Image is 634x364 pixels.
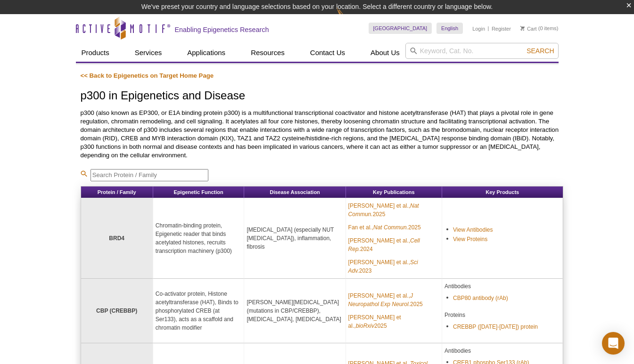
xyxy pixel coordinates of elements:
[91,169,208,181] input: Search Protein / Family
[76,44,115,62] a: Products
[346,186,442,198] th: Key Publications
[365,44,405,62] a: About Us
[442,186,563,198] th: Key Products
[348,258,439,275] a: [PERSON_NAME] et al.,Sci Adv.2023
[348,202,419,218] em: Nat Commun.
[153,186,245,198] th: Epigenetic Function
[436,23,463,34] a: English
[524,47,557,55] button: Search
[445,347,560,355] p: Antibodies
[602,332,625,355] div: Open Intercom Messenger
[153,198,245,279] td: Chromatin-binding protein, Epigenetic reader that binds acetylated histones, recruits transcripti...
[348,202,439,218] a: [PERSON_NAME] et al.,Nat Commun.2025
[488,23,489,34] li: |
[81,109,563,160] p: p300 (also known as EP300, or E1A binding protein p300) is a multifunctional transcriptional coac...
[348,259,418,274] em: Sci Adv.
[348,292,413,307] em: J Neuropathol Exp Neurol.
[245,44,290,62] a: Resources
[129,44,168,62] a: Services
[244,186,346,198] th: Disease Association
[244,198,346,279] td: [MEDICAL_DATA] (especially NUT [MEDICAL_DATA]), inflammation, fibrosis
[109,235,124,242] strong: BRD4
[244,279,346,343] td: [PERSON_NAME][MEDICAL_DATA] (mutations in CBP/CREBBP), [MEDICAL_DATA], [MEDICAL_DATA]
[348,291,439,308] a: [PERSON_NAME] et al.,J Neuropathol Exp Neurol.2025
[369,23,432,34] a: [GEOGRAPHIC_DATA]
[527,47,554,55] span: Search
[520,23,559,34] li: (0 items)
[492,25,511,32] a: Register
[348,237,420,252] em: Cell Rep.
[348,223,421,232] a: Fan et al.,Nat Commun.2025
[305,44,351,62] a: Contact Us
[520,25,537,32] a: Cart
[81,72,214,79] a: << Back to Epigenetics on Target Home Page
[445,282,560,291] p: Antibodies
[453,235,487,243] a: View Proteins
[348,313,439,330] a: [PERSON_NAME] et al.,bioRxiv2025
[81,186,153,198] th: Protein / Family
[472,25,485,32] a: Login
[81,89,563,103] h1: p300 in Epigenetics and Disease
[520,26,525,31] img: Your Cart
[373,224,408,231] em: Nat Commun.
[356,323,374,329] em: bioRxiv
[96,307,137,314] strong: CBP (CREBBP)
[337,7,362,29] img: Change Here
[445,311,560,319] p: Proteins
[348,236,439,253] a: [PERSON_NAME] et al.,Cell Rep.2024
[153,279,245,343] td: Co-activator protein, Histone acetyltransferase (HAT), Binds to phosphorylated CREB (at Ser133), ...
[175,25,269,34] h2: Enabling Epigenetics Research
[181,44,231,62] a: Applications
[405,43,559,59] input: Keyword, Cat. No.
[453,226,493,234] a: View Antibodies
[453,294,508,302] a: CBP80 antibody (rAb)
[453,323,538,331] a: CREBBP ([DATE]-[DATE]) protein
